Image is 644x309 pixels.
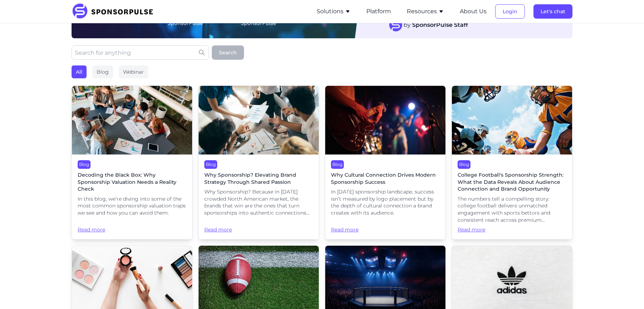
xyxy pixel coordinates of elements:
img: search icon [199,50,205,55]
span: The numbers tell a compelling story: college football delivers unmatched engagement with sports b... [458,196,566,224]
div: Blog [78,160,91,169]
span: Read more [458,226,566,234]
strong: SponsorPulse Staff [412,21,468,28]
a: About Us [460,8,487,15]
a: BlogDecoding the Black Box: Why Sponsorship Valuation Needs a Reality CheckIn this blog, we’re di... [72,85,192,240]
div: Blog [331,160,344,169]
button: Resources [407,7,444,16]
span: Why Sponsorship? Elevating Brand Strategy Through Shared Passion [204,172,313,186]
span: In [DATE] sponsorship landscape, success isn’t measured by logo placement but by the depth of cul... [331,188,440,216]
span: by [404,21,468,29]
img: Photo by Getty Images courtesy of Unsplash [199,86,319,154]
a: Platform [366,8,391,15]
img: SponsorPulse Staff [389,19,402,31]
span: Read more [331,220,440,234]
span: Read more [204,220,313,234]
img: SponsorPulse [72,4,158,19]
iframe: Chat Widget [608,275,644,309]
img: Getty Images courtesy of Unsplash [452,86,572,154]
button: About Us [460,7,487,16]
input: Search for anything [72,45,209,60]
a: BlogWhy Cultural Connection Drives Modern Sponsorship SuccessIn [DATE] sponsorship landscape, suc... [325,85,446,240]
button: Platform [366,7,391,16]
a: BlogCollege Football's Sponsorship Strength: What the Data Reveals About Audience Connection and ... [452,85,572,240]
a: Let's chat [533,8,572,15]
span: Why Sponsorship? Because in [DATE] crowded North American market, the brands that win are the one... [204,188,313,216]
div: Blog [204,160,217,169]
button: Solutions [317,7,351,16]
span: College Football's Sponsorship Strength: What the Data Reveals About Audience Connection and Bran... [458,172,566,193]
a: Login [495,8,525,15]
button: Login [495,4,525,19]
span: Read more [78,220,186,234]
img: Getty images courtesy of Unsplash [72,86,192,154]
span: Decoding the Black Box: Why Sponsorship Valuation Needs a Reality Check [78,172,186,193]
button: Search [212,45,244,60]
button: Let's chat [533,4,572,19]
span: Why Cultural Connection Drives Modern Sponsorship Success [331,172,440,186]
a: BlogWhy Sponsorship? Elevating Brand Strategy Through Shared PassionWhy Sponsorship? Because in [... [198,85,319,240]
span: In this blog, we’re diving into some of the most common sponsorship valuation traps we see and ho... [78,196,186,217]
img: Neza Dolmo courtesy of Unsplash [325,86,445,154]
div: Webinar [119,65,148,78]
div: Blog [458,160,470,169]
div: Blog [92,65,113,78]
div: All [72,65,87,78]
